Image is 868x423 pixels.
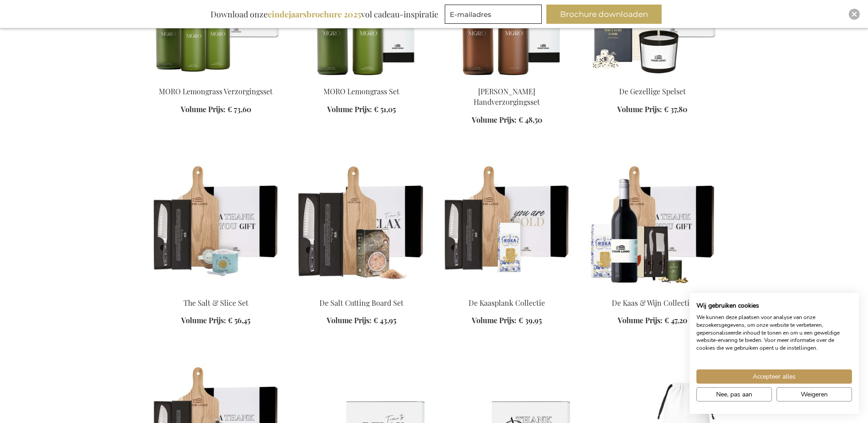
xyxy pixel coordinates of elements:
span: € 51,05 [374,104,396,114]
span: Volume Prijs: [472,115,517,125]
a: De Salt Cutting Board Set [296,287,427,295]
a: MORO Lemongrass Set [296,75,427,84]
img: De Salt Cutting Board Set [296,162,427,290]
a: MORO Lemongrass Care Set [151,75,281,84]
img: The Salt & Slice Set Exclusive Business Gift [151,162,281,290]
div: Close [849,9,860,20]
h2: Wij gebruiken cookies [696,302,852,310]
button: Pas cookie voorkeuren aan [696,387,772,401]
span: Accepteer alles [753,372,796,381]
input: E-mailadres [445,5,542,24]
span: Nee, pas aan [716,390,752,399]
a: Volume Prijs: € 56,45 [181,315,250,326]
span: Volume Prijs: [181,315,226,325]
span: € 43,95 [373,315,396,325]
a: Volume Prijs: € 48,50 [472,115,542,125]
span: € 73,60 [227,104,251,114]
img: Close [852,11,857,17]
a: De Kaas & Wijn Collectie [612,298,693,308]
span: € 47,20 [664,315,687,325]
span: Volume Prijs: [472,315,517,325]
span: € 48,50 [518,115,542,125]
span: Volume Prijs: [327,315,372,325]
a: Volume Prijs: € 73,60 [181,104,251,115]
img: The Cheese Board Collection [442,162,572,290]
a: [PERSON_NAME] Handverzorgingsset [474,87,540,107]
span: € 39,95 [518,315,542,325]
span: Weigeren [801,390,828,399]
button: Accepteer alle cookies [696,369,852,384]
span: € 56,45 [228,315,250,325]
button: Alle cookies weigeren [776,387,852,401]
a: De Kaas & Wijn Collectie [587,287,718,295]
a: De Kaasplank Collectie [469,298,545,308]
span: Volume Prijs: [181,104,226,114]
a: Volume Prijs: € 51,05 [327,104,396,115]
a: The Salt & Slice Set Exclusive Business Gift [151,287,281,295]
div: Download onze vol cadeau-inspiratie [206,5,442,24]
button: Brochure downloaden [546,5,662,24]
a: Volume Prijs: € 43,95 [327,315,396,326]
span: Volume Prijs: [327,104,372,114]
a: The Cheese Board Collection [442,287,572,295]
a: MORO Lemongrass Verzorgingsset [159,87,273,96]
span: Volume Prijs: [618,315,663,325]
p: We kunnen deze plaatsen voor analyse van onze bezoekersgegevens, om onze website te verbeteren, g... [696,314,852,352]
b: eindejaarsbrochure 2025 [268,9,361,20]
a: MORO Lemongrass Set [323,87,399,96]
a: The Salt & Slice Set [183,298,248,308]
a: Volume Prijs: € 39,95 [472,315,542,326]
form: marketing offers and promotions [445,5,545,27]
a: Volume Prijs: € 47,20 [618,315,687,326]
a: MORO Rosemary Handcare Set [442,75,572,84]
a: De Salt Cutting Board Set [319,298,404,308]
img: De Kaas & Wijn Collectie [587,162,718,290]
